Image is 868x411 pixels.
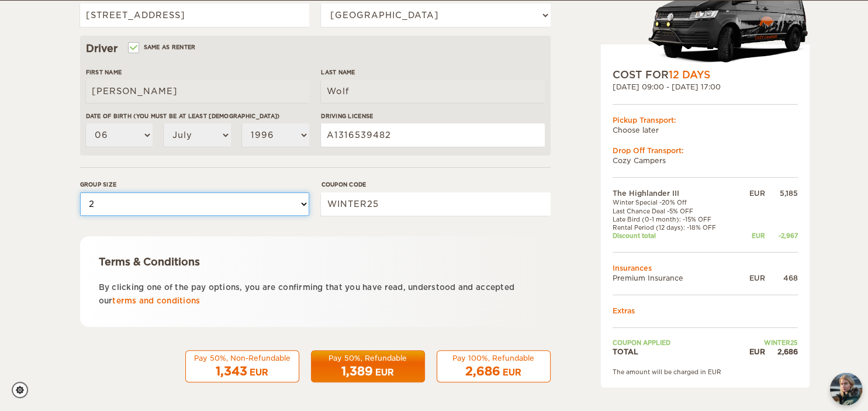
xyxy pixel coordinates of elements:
[86,68,309,77] label: First Name
[321,112,544,120] label: Driving License
[613,232,739,240] td: Discount total
[185,350,299,383] button: Pay 50%, Non-Refundable 1,343 EUR
[830,373,862,405] button: chat-button
[738,232,765,240] div: EUR
[437,350,551,383] button: Pay 100%, Refundable 2,686 EUR
[613,198,739,206] td: Winter Special -20% Off
[613,273,739,283] td: Premium Insurance
[613,223,739,232] td: Rental Period (12 days): -18% OFF
[613,367,798,375] div: The amount will be charged in EUR
[613,339,739,347] td: Coupon applied
[129,42,196,53] label: Same as renter
[321,68,544,77] label: Last Name
[830,373,862,405] img: Freyja at Cozy Campers
[613,146,798,156] div: Drop Off Transport:
[765,273,798,283] div: 468
[193,353,292,363] div: Pay 50%, Non-Refundable
[80,4,309,27] input: e.g. Street, City, Zip Code
[99,255,532,269] div: Terms & Conditions
[613,263,798,273] td: Insurances
[503,367,521,378] div: EUR
[319,353,417,363] div: Pay 50%, Refundable
[669,69,710,81] span: 12 Days
[321,80,544,103] input: e.g. Smith
[765,188,798,198] div: 5,185
[112,296,200,305] a: terms and conditions
[765,347,798,357] div: 2,686
[613,82,798,92] div: [DATE] 09:00 - [DATE] 17:00
[12,382,36,398] a: Cookie settings
[86,80,309,103] input: e.g. William
[765,232,798,240] div: -2,967
[613,156,798,165] td: Cozy Campers
[613,115,798,125] div: Pickup Transport:
[216,364,247,378] span: 1,343
[613,215,739,223] td: Late Bird (0-1 month): -15% OFF
[375,367,394,378] div: EUR
[341,364,373,378] span: 1,389
[80,180,309,189] label: Group size
[738,273,765,283] div: EUR
[311,350,425,383] button: Pay 50%, Refundable 1,389 EUR
[613,125,798,135] td: Choose later
[321,123,544,147] input: e.g. 14789654B
[250,367,268,378] div: EUR
[738,347,765,357] div: EUR
[613,68,798,82] div: COST FOR
[613,188,739,198] td: The Highlander III
[738,188,765,198] div: EUR
[465,364,500,378] span: 2,686
[129,45,137,53] input: Same as renter
[613,206,739,215] td: Last Chance Deal -5% OFF
[444,353,543,363] div: Pay 100%, Refundable
[613,347,739,357] td: TOTAL
[321,180,550,189] label: Coupon code
[86,42,545,56] div: Driver
[86,112,309,120] label: Date of birth (You must be at least [DEMOGRAPHIC_DATA])
[99,281,532,308] p: By clicking one of the pay options, you are confirming that you have read, understood and accepte...
[738,339,797,347] td: WINTER25
[613,306,798,316] td: Extras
